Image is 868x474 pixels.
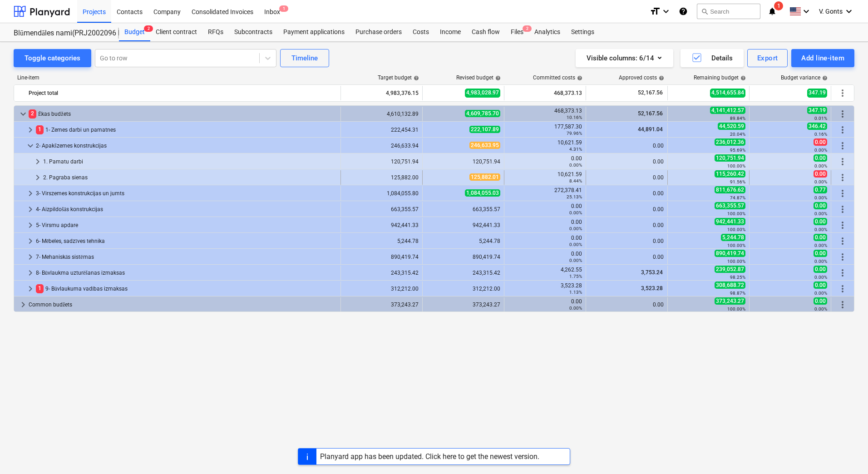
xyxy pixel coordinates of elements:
[14,29,108,38] div: Blūmendāles nami(PRJ2002096 Prūšu 3 kārta) - 2601984
[781,74,828,81] div: Budget variance
[508,282,582,295] div: 3,523.28
[569,258,582,263] small: 0.00%
[807,123,827,130] span: 346.42
[837,252,848,262] span: More actions
[801,6,812,17] i: keyboard_arrow_down
[730,291,745,296] small: 98.87%
[814,259,827,264] small: 0.00%
[814,291,827,296] small: 0.00%
[730,116,745,121] small: 89.84%
[814,211,827,216] small: 0.00%
[29,297,337,312] div: Common budžets
[465,110,500,117] span: 4,609,785.70
[679,6,688,17] i: Knowledge base
[508,251,582,263] div: 0.00
[466,23,505,41] div: Cash flow
[619,74,664,81] div: Approved costs
[640,269,664,276] span: 3,753.24
[29,109,36,118] span: 2
[505,23,529,41] a: Files2
[814,138,827,146] span: 0.00
[278,23,350,41] a: Payment applications
[32,172,43,183] span: keyboard_arrow_right
[814,227,827,232] small: 0.00%
[843,6,854,17] i: keyboard_arrow_down
[202,23,229,41] div: RFQs
[43,154,337,169] div: 1. Pamatu darbi
[637,110,664,117] span: 52,167.56
[434,23,466,41] a: Income
[508,267,582,279] div: 4,262.55
[569,242,582,247] small: 0.00%
[36,281,337,296] div: 9- Būvlaukuma vadības izmaksas
[469,142,500,149] span: 246,633.95
[345,254,419,260] div: 890,419.74
[345,190,419,197] div: 1,084,055.80
[465,189,500,197] span: 1,084,055.03
[590,143,664,149] div: 0.00
[345,206,419,212] div: 663,355.57
[807,89,827,97] span: 347.19
[36,186,337,201] div: 3- Virszemes konstrukcijas un jumts
[144,25,153,32] span: 2
[590,238,664,244] div: 0.00
[350,23,407,41] a: Purchase orders
[279,5,288,12] span: 1
[650,6,661,17] i: format_size
[345,270,419,276] div: 243,315.42
[814,275,827,280] small: 0.00%
[661,6,671,17] i: keyboard_arrow_down
[36,234,337,248] div: 6- Mēbeles, sadzīves tehnika
[345,286,419,292] div: 312,212.00
[590,222,664,228] div: 0.00
[814,234,827,241] span: 0.00
[739,75,746,81] span: help
[730,132,745,137] small: 20.04%
[727,243,745,248] small: 100.00%
[814,148,827,153] small: 0.00%
[18,109,29,119] span: keyboard_arrow_down
[36,123,337,137] div: 1- Zemes darbi un pamatnes
[14,74,341,81] div: Line-item
[814,281,827,289] span: 0.00
[426,270,500,276] div: 243,315.42
[791,49,854,67] button: Add line-item
[523,25,532,32] span: 2
[25,124,36,135] span: keyboard_arrow_right
[710,107,745,114] span: 4,141,412.57
[43,170,337,185] div: 2. Pagraba sienas
[837,88,848,99] span: More actions
[18,299,29,310] span: keyboard_arrow_right
[569,226,582,231] small: 0.00%
[469,126,500,133] span: 222,107.89
[721,234,745,241] span: 5,244.78
[814,297,827,305] span: 0.00
[36,250,337,264] div: 7- Mehaniskās sistēmas
[14,49,91,67] button: Toggle categories
[407,23,434,41] div: Costs
[150,23,202,41] a: Client contract
[747,49,788,67] button: Export
[710,89,745,97] span: 4,514,655.84
[505,23,529,41] div: Files
[820,75,828,81] span: help
[730,195,745,200] small: 74.87%
[590,206,664,212] div: 0.00
[823,430,868,474] iframe: Chat Widget
[25,283,36,294] span: keyboard_arrow_right
[801,52,844,64] div: Add line-item
[727,163,745,168] small: 100.00%
[529,23,566,41] a: Analytics
[727,211,745,216] small: 100.00%
[814,179,827,184] small: 0.00%
[575,75,582,81] span: help
[508,203,582,216] div: 0.00
[774,1,783,10] span: 1
[345,174,419,181] div: 125,882.00
[25,204,36,215] span: keyboard_arrow_right
[576,49,673,67] button: Visible columns:6/14
[715,266,745,273] span: 239,052.87
[32,156,43,167] span: keyboard_arrow_right
[837,140,848,151] span: More actions
[837,188,848,199] span: More actions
